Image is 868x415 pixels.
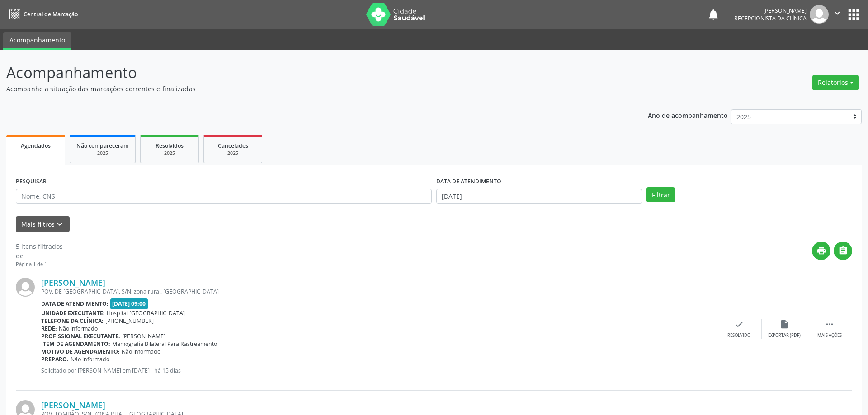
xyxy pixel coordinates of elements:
[16,242,63,251] div: 5 itens filtrados
[768,332,801,339] div: Exportar (PDF)
[734,7,807,14] div: [PERSON_NAME]
[122,348,160,355] span: Não informado
[436,175,501,189] label: DATA DE ATENDIMENTO
[838,246,848,256] i: 
[59,325,98,332] span: Não informado
[71,355,109,363] span: Não informado
[41,300,108,308] b: Data de atendimento:
[829,5,846,24] button: 
[41,400,105,410] a: [PERSON_NAME]
[16,278,35,297] img: img
[218,142,248,149] span: Cancelados
[648,109,728,121] p: Ano de acompanhamento
[41,288,717,295] div: POV. DE [GEOGRAPHIC_DATA], S/N, zona rural, [GEOGRAPHIC_DATA]
[41,325,57,332] b: Rede:
[210,150,255,157] div: 2025
[21,142,51,149] span: Agendados
[817,332,842,339] div: Mais ações
[41,355,69,363] b: Preparo:
[110,298,148,309] span: [DATE] 09:00
[436,189,642,204] input: Selecione um intervalo
[6,84,605,93] p: Acompanhe a situação das marcações correntes e finalizadas
[825,319,835,329] i: 
[707,8,720,21] button: notifications
[834,242,852,260] button: 
[734,14,807,22] span: Recepcionista da clínica
[41,340,110,348] b: Item de agendamento:
[6,7,78,22] a: Central de Marcação
[41,348,120,355] b: Motivo de agendamento:
[76,150,129,157] div: 2025
[3,32,71,50] a: Acompanhamento
[41,278,105,288] a: [PERSON_NAME]
[812,75,859,90] button: Relatórios
[41,309,105,317] b: Unidade executante:
[41,317,104,325] b: Telefone da clínica:
[779,319,789,329] i: insert_drive_file
[16,261,63,268] div: Página 1 de 1
[41,367,717,374] p: Solicitado por [PERSON_NAME] em [DATE] - há 15 dias
[24,10,78,18] span: Central de Marcação
[147,150,192,157] div: 2025
[812,242,830,260] button: print
[846,7,862,23] button: apps
[646,187,675,203] button: Filtrar
[734,319,744,329] i: check
[122,332,165,340] span: [PERSON_NAME]
[156,142,184,149] span: Resolvidos
[16,175,47,189] label: PESQUISAR
[6,61,605,84] p: Acompanhamento
[816,246,826,256] i: print
[832,8,842,18] i: 
[55,219,65,229] i: keyboard_arrow_down
[16,189,432,204] input: Nome, CNS
[16,251,63,261] div: de
[76,142,129,149] span: Não compareceram
[810,5,829,24] img: img
[727,332,750,339] div: Resolvido
[41,332,120,340] b: Profissional executante:
[107,309,185,317] span: Hospital [GEOGRAPHIC_DATA]
[112,340,217,348] span: Mamografia Bilateral Para Rastreamento
[16,216,70,232] button: Mais filtroskeyboard_arrow_down
[105,317,154,325] span: [PHONE_NUMBER]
